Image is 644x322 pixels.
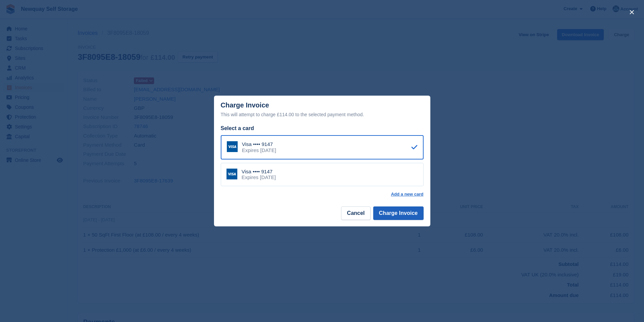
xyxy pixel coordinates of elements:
div: Expires [DATE] [242,174,276,180]
div: Expires [DATE] [242,147,276,153]
div: Charge Invoice [221,101,424,119]
div: Visa •••• 9147 [242,169,276,175]
button: Charge Invoice [373,206,424,220]
div: Visa •••• 9147 [242,141,276,147]
div: Select a card [221,124,424,132]
div: This will attempt to charge £114.00 to the selected payment method. [221,110,424,119]
button: close [626,7,637,18]
button: Cancel [341,206,370,220]
img: Visa Logo [226,169,237,179]
img: Visa Logo [227,141,238,152]
a: Add a new card [391,192,423,197]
